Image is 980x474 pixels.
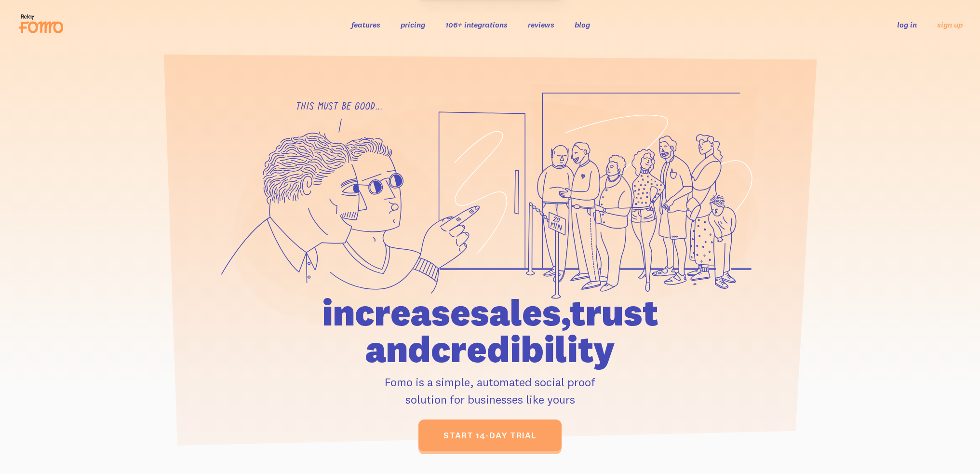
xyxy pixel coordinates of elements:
[351,20,380,29] a: features
[937,20,963,30] a: sign up
[418,420,562,451] a: start 14-day trial
[401,20,425,29] a: pricing
[575,20,590,29] a: blog
[267,373,713,408] p: Fomo is a simple, automated social proof solution for businesses like yours
[267,294,713,367] h1: increase sales, trust and credibility
[897,20,917,29] a: log in
[528,20,554,29] a: reviews
[445,20,508,29] a: 106+ integrations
